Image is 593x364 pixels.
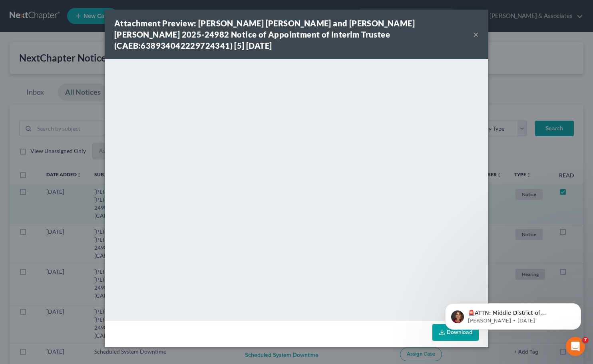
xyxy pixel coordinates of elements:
[114,18,415,50] strong: Attachment Preview: [PERSON_NAME] [PERSON_NAME] and [PERSON_NAME] [PERSON_NAME] 2025-24982 Notice...
[432,324,479,341] a: Download
[566,337,585,356] iframe: Intercom live chat
[473,30,479,39] button: ×
[582,337,589,343] span: 7
[433,286,593,342] iframe: Intercom notifications message
[105,59,488,319] iframe: <object ng-attr-data='[URL][DOMAIN_NAME]' type='application/pdf' width='100%' height='650px'></ob...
